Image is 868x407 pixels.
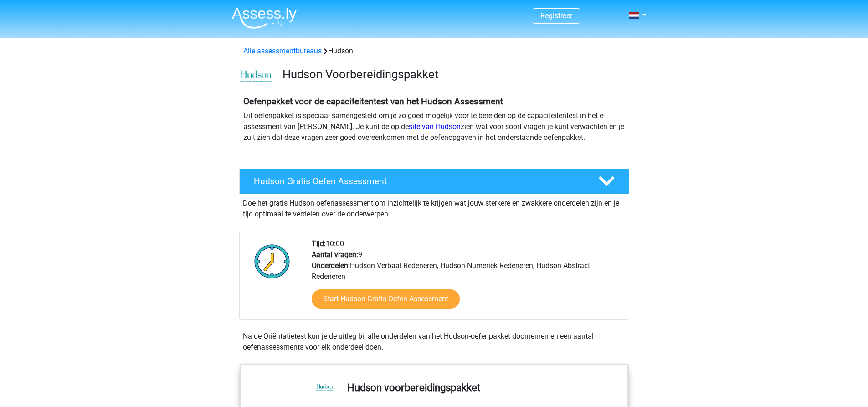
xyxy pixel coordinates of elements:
[236,169,633,194] a: Hudson Gratis Oefen Assessment
[305,238,628,319] div: 10:00 9 Hudson Verbaal Redeneren, Hudson Numeriek Redeneren, Hudson Abstract Redeneren
[312,239,326,248] b: Tijd:
[312,261,350,270] b: Onderdelen:
[409,122,461,131] a: site van Hudson
[243,96,503,107] b: Oefenpakket voor de capaciteitentest van het Hudson Assessment
[240,70,272,83] img: cefd0e47479f4eb8e8c001c0d358d5812e054fa8.png
[243,110,625,143] p: Dit oefenpakket is speciaal samengesteld om je zo goed mogelijk voor te bereiden op de capaciteit...
[312,289,460,309] a: Start Hudson Gratis Oefen Assessment
[243,46,322,55] a: Alle assessmentbureaus
[254,176,584,186] h4: Hudson Gratis Oefen Assessment
[239,194,629,220] div: Doe het gratis Hudson oefenassessment om inzichtelijk te krijgen wat jouw sterkere en zwakkere on...
[540,11,572,20] a: Registreer
[282,67,622,82] h3: Hudson Voorbereidingspakket
[232,7,297,29] img: Assessly
[240,46,629,57] div: Hudson
[249,238,295,284] img: Klok
[239,331,629,353] div: Na de Oriëntatietest kun je de uitleg bij alle onderdelen van het Hudson-oefenpakket doornemen en...
[312,250,358,259] b: Aantal vragen:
